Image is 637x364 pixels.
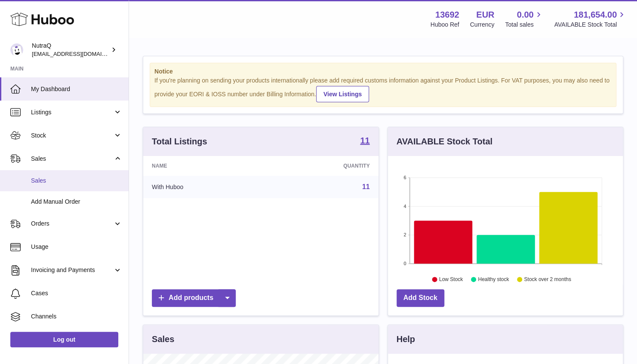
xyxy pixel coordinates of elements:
[403,261,406,266] text: 0
[478,276,509,282] text: Healthy stock
[517,9,534,21] span: 0.00
[10,43,23,56] img: log@nutraq.com
[403,232,406,237] text: 2
[31,243,122,251] span: Usage
[32,42,109,58] div: NutraQ
[439,276,463,282] text: Low Stock
[152,333,174,345] h3: Sales
[31,266,113,274] span: Invoicing and Payments
[435,9,459,21] strong: 13692
[31,108,113,116] span: Listings
[360,136,369,145] strong: 11
[476,9,494,21] strong: EUR
[403,204,406,209] text: 4
[316,86,369,102] a: View Listings
[397,289,444,307] a: Add Stock
[505,21,543,29] span: Total sales
[267,156,378,176] th: Quantity
[31,132,113,140] span: Stock
[31,312,122,321] span: Channels
[362,183,370,190] a: 11
[152,289,236,307] a: Add products
[152,136,207,147] h3: Total Listings
[360,136,369,147] a: 11
[31,85,122,93] span: My Dashboard
[31,220,113,228] span: Orders
[31,198,122,206] span: Add Manual Order
[143,156,267,176] th: Name
[143,176,267,198] td: With Huboo
[31,177,122,185] span: Sales
[470,21,495,29] div: Currency
[154,76,612,102] div: If you're planning on sending your products internationally please add required customs informati...
[431,21,459,29] div: Huboo Ref
[32,50,126,57] span: [EMAIL_ADDRESS][DOMAIN_NAME]
[574,9,617,21] span: 181,654.00
[397,136,492,147] h3: AVAILABLE Stock Total
[154,67,612,76] strong: Notice
[505,9,543,29] a: 0.00 Total sales
[403,175,406,180] text: 6
[554,9,627,29] a: 181,654.00 AVAILABLE Stock Total
[397,333,415,345] h3: Help
[524,276,571,282] text: Stock over 2 months
[31,155,113,163] span: Sales
[554,21,627,29] span: AVAILABLE Stock Total
[31,289,122,297] span: Cases
[10,332,118,347] a: Log out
